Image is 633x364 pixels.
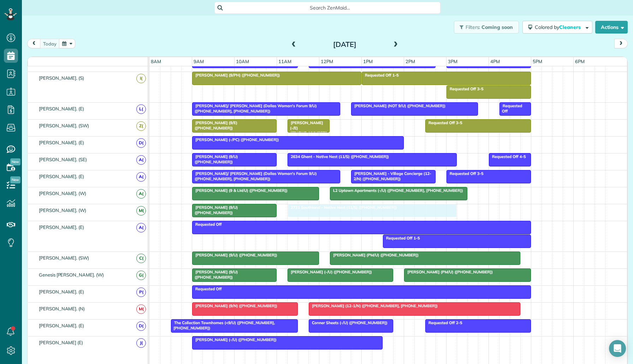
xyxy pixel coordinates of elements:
[136,321,146,331] span: D(
[308,303,438,308] span: [PERSON_NAME] (12-1/N) ([PHONE_NUMBER], [PHONE_NUMBER])
[37,190,88,196] span: [PERSON_NAME]. (W)
[489,154,526,159] span: Requested Off 4-5
[136,189,146,199] span: A(
[37,289,85,295] span: [PERSON_NAME]. (E)
[574,59,586,64] span: 6pm
[192,59,205,64] span: 9am
[330,253,419,257] span: [PERSON_NAME] (PM/U) ([PHONE_NUMBER])
[136,74,146,83] span: I(
[192,137,279,142] span: [PERSON_NAME] (-/PC) ([PHONE_NUMBER])
[10,176,20,183] span: New
[37,306,86,311] span: [PERSON_NAME]. (N)
[136,206,146,216] span: M(
[192,337,277,342] span: [PERSON_NAME] (-/U) ([PHONE_NUMBER])
[522,21,592,34] button: Colored byCleaners
[37,224,85,230] span: [PERSON_NAME]. (E)
[136,271,146,280] span: G(
[136,287,146,297] span: P(
[308,320,388,325] span: Conner Sheets (-/U) ([PHONE_NUMBER])
[362,59,374,64] span: 1pm
[37,123,90,128] span: [PERSON_NAME]. (SW)
[446,171,484,176] span: Requested Off 3-5
[149,59,162,64] span: 8am
[171,320,275,330] span: The Collection Townhomes (<9/U) ([PHONE_NUMBER], [PHONE_NUMBER])
[37,140,85,145] span: [PERSON_NAME]. (E)
[136,121,146,131] span: Z(
[559,24,582,30] span: Cleaners
[287,154,389,159] span: 2634 Ghent - Native Nest (11/S) ([PHONE_NUMBER])
[192,103,317,113] span: [PERSON_NAME]/ [PERSON_NAME] (Dallas Woman's Forum 9/U) ([PHONE_NUMBER], [PHONE_NUMBER])
[192,171,317,181] span: [PERSON_NAME]/ [PERSON_NAME] (Dallas Woman's Forum 9/U) ([PHONE_NUMBER], [PHONE_NUMBER])
[192,73,280,78] span: [PERSON_NAME] (9/PH) ([PHONE_NUMBER])
[446,59,459,64] span: 3pm
[136,104,146,114] span: L(
[37,174,85,179] span: [PERSON_NAME]. (E)
[136,172,146,182] span: A(
[37,207,88,213] span: [PERSON_NAME]. (W)
[37,106,85,111] span: [PERSON_NAME]. (E)
[136,254,146,263] span: C(
[27,39,41,48] button: prev
[37,340,84,345] span: [PERSON_NAME] (E)
[192,222,222,227] span: Requested Off
[40,39,60,48] button: today
[535,24,583,30] span: Colored by
[301,41,389,48] h2: [DATE]
[287,120,327,140] span: [PERSON_NAME] (-/E) ([PHONE_NUMBER])
[499,103,522,113] span: Requested Off
[37,255,90,261] span: [PERSON_NAME]. (SW)
[361,73,399,78] span: Requested Off 1-5
[37,75,85,81] span: [PERSON_NAME]. (S)
[425,120,463,125] span: Requested Off 3-5
[446,86,484,91] span: Requested Off 3-5
[287,205,397,210] span: 2731 Southland - Native Nest (11/S) ([PHONE_NUMBER])
[277,59,293,64] span: 11am
[136,223,146,232] span: A(
[192,286,222,291] span: Requested Off
[330,188,463,193] span: L2 Uptown Apartments (-/U) ([PHONE_NUMBER], [PHONE_NUMBER])
[287,269,372,274] span: [PERSON_NAME] (-/U) ([PHONE_NUMBER])
[351,171,431,181] span: [PERSON_NAME] - Village Concierge (12-2/N) ([PHONE_NUMBER])
[595,21,628,34] button: Actions
[192,120,237,130] span: [PERSON_NAME] (9/E) ([PHONE_NUMBER])
[609,340,626,357] div: Open Intercom Messenger
[37,157,88,162] span: [PERSON_NAME]. (SE)
[489,59,501,64] span: 4pm
[351,103,446,108] span: [PERSON_NAME] (NOT 9/U) ([PHONE_NUMBER])
[383,236,420,241] span: Requested Off 1-5
[136,155,146,165] span: A(
[136,304,146,314] span: M(
[319,59,335,64] span: 12pm
[192,205,238,215] span: [PERSON_NAME] (9/U) ([PHONE_NUMBER])
[192,253,278,257] span: [PERSON_NAME] (9/U) ([PHONE_NUMBER])
[425,320,463,325] span: Requested Off 2-5
[531,59,544,64] span: 5pm
[466,24,480,30] span: Filters:
[192,188,288,193] span: [PERSON_NAME] (9 & LM/U) ([PHONE_NUMBER])
[192,303,278,308] span: [PERSON_NAME] (9/N) ([PHONE_NUMBER])
[136,138,146,148] span: D(
[481,24,513,30] span: Coming soon
[37,272,105,278] span: Genesis [PERSON_NAME]. (W)
[136,338,146,348] span: J(
[10,158,20,165] span: New
[404,59,416,64] span: 2pm
[37,323,85,328] span: [PERSON_NAME]. (E)
[614,39,628,48] button: next
[192,154,238,164] span: [PERSON_NAME] (9/U) ([PHONE_NUMBER])
[235,59,250,64] span: 10am
[192,269,238,279] span: [PERSON_NAME] (9/U) ([PHONE_NUMBER])
[404,269,493,274] span: [PERSON_NAME] (PM/U) ([PHONE_NUMBER])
